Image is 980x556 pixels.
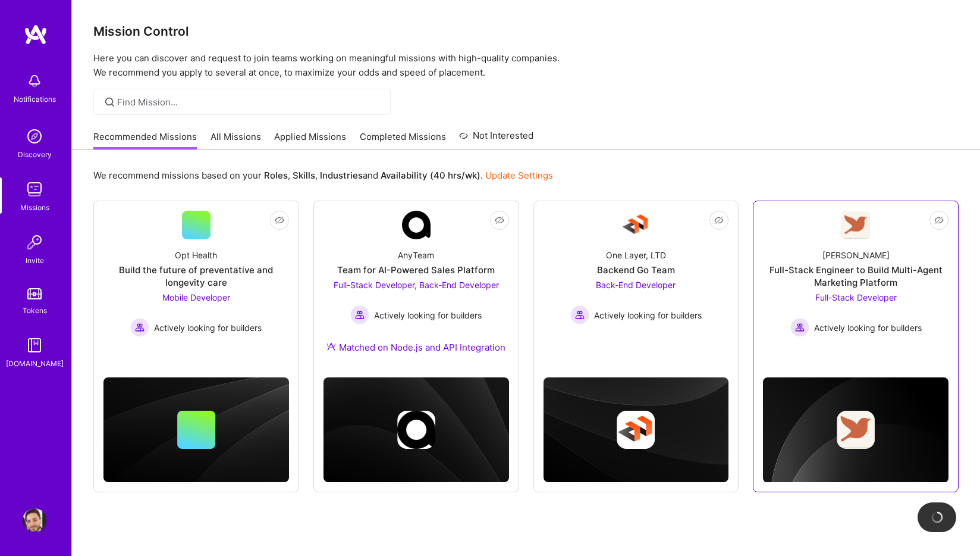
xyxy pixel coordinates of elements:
img: Invite [23,230,46,254]
div: Team for AI-Powered Sales Platform [337,264,495,276]
img: User Avatar [23,508,46,532]
span: Full-Stack Developer [815,292,897,302]
img: guide book [23,333,46,357]
a: Applied Missions [274,130,346,150]
a: Completed Missions [360,130,446,150]
div: AnyTeam [398,249,434,261]
img: Company logo [837,411,875,449]
p: We recommend missions based on your , , and . [93,169,553,182]
p: Here you can discover and request to join teams working on meaningful missions with high-quality ... [93,51,959,80]
img: teamwork [23,177,46,201]
div: Tokens [23,304,47,317]
i: icon EyeClosed [495,215,504,225]
b: Industries [320,170,363,181]
a: User Avatar [20,508,49,532]
i: icon EyeClosed [275,215,284,225]
a: Company LogoOne Layer, LTDBackend Go TeamBack-End Developer Actively looking for buildersActively... [544,211,729,342]
img: loading [931,511,943,523]
div: Backend Go Team [597,264,675,276]
h3: Mission Control [93,24,959,39]
img: Actively looking for builders [130,318,149,337]
span: Full-Stack Developer, Back-End Developer [334,280,499,290]
a: Company Logo[PERSON_NAME]Full-Stack Engineer to Build Multi-Agent Marketing PlatformFull-Stack De... [763,211,948,342]
a: All Missions [211,130,261,150]
img: bell [23,69,46,93]
img: Ateam Purple Icon [326,342,336,351]
a: Opt HealthBuild the future of preventative and longevity careMobile Developer Actively looking fo... [103,211,289,342]
div: Discovery [18,148,52,161]
img: tokens [27,288,42,299]
span: Actively looking for builders [374,309,482,321]
span: Mobile Developer [162,292,230,302]
img: Company Logo [841,211,870,239]
b: Availability (40 hrs/wk) [381,170,480,181]
i: icon EyeClosed [934,215,944,225]
img: Company Logo [621,211,650,239]
div: One Layer, LTD [606,249,666,261]
img: cover [544,377,729,482]
div: Build the future of preventative and longevity care [103,264,289,289]
a: Recommended Missions [93,130,197,150]
div: Notifications [14,93,56,105]
img: Actively looking for builders [350,305,369,324]
b: Skills [293,170,315,181]
img: Company logo [617,411,655,449]
span: Actively looking for builders [154,321,262,334]
div: [PERSON_NAME] [822,249,890,261]
div: Matched on Node.js and API Integration [326,341,505,354]
i: icon SearchGrey [103,95,117,109]
b: Roles [264,170,288,181]
a: Not Interested [459,129,533,150]
div: [DOMAIN_NAME] [6,357,64,370]
span: Back-End Developer [596,280,676,290]
div: Opt Health [175,249,217,261]
img: logo [24,24,48,45]
img: cover [763,377,948,483]
img: cover [103,377,289,482]
span: Actively looking for builders [594,309,702,321]
img: Company logo [397,411,435,449]
img: Company Logo [402,211,431,239]
img: Actively looking for builders [790,318,809,337]
i: icon EyeClosed [714,215,724,225]
span: Actively looking for builders [814,321,922,334]
div: Invite [26,254,44,267]
div: Full-Stack Engineer to Build Multi-Agent Marketing Platform [763,264,948,289]
img: cover [323,377,509,482]
img: discovery [23,124,46,148]
img: Actively looking for builders [570,305,589,324]
div: Missions [20,201,49,214]
input: Find Mission... [117,96,382,108]
a: Company LogoAnyTeamTeam for AI-Powered Sales PlatformFull-Stack Developer, Back-End Developer Act... [323,211,509,368]
a: Update Settings [485,170,553,181]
